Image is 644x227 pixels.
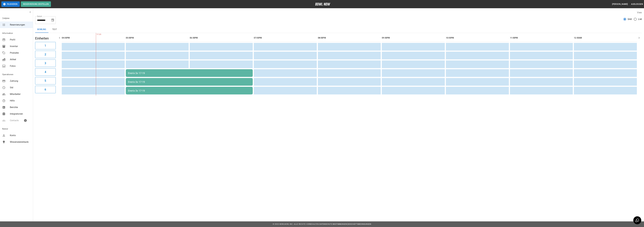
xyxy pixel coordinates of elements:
[35,59,56,67] button: 3
[21,1,51,7] button: Reservierung erstellen
[10,140,31,144] span: Wissensdatenbank
[630,2,644,7] button: Ausloggen
[35,42,56,49] button: 1
[10,23,31,26] span: Reservierungen
[61,33,638,96] table: sticky table
[96,33,97,36] span: 17:25
[128,89,251,92] div: Enerix 3x 17-19
[10,93,31,96] span: Mitarbeiter
[62,34,125,42] th: 04:00PM
[35,68,56,76] button: 4
[10,64,31,68] span: Fotos
[348,223,371,225] a: Geschäftsbedingungen
[45,79,46,83] h6: 5
[10,134,31,137] span: Konto
[637,11,642,14] label: View
[319,223,347,225] a: Datenschutz-Bestimmungen
[574,34,637,42] th: 12:00AM
[510,34,573,42] th: 11:00PM
[50,17,55,23] button: Choose date, selected date is 19. Dez. 2025
[35,86,56,93] button: 6
[638,18,642,21] span: List
[35,36,56,41] h5: Einheiten
[48,26,61,33] button: test
[10,51,31,55] span: Produkte
[254,34,317,42] th: 07:00PM
[1,1,20,7] button: Pausieren
[10,58,31,61] span: Artikel
[45,87,46,92] h6: 6
[190,34,253,42] th: 06:00PM
[10,45,31,48] span: Inventar
[446,34,509,42] th: 10:00PM
[35,51,56,58] button: 2
[10,38,31,41] span: Profil
[128,72,251,75] div: Enerix 3x 17-19
[10,79,31,83] span: Zahlung
[273,223,319,225] span: © 2022 BowlNow, Inc. Alle Rechte vorbehalten.
[10,86,31,89] span: Std
[45,52,46,57] h6: 2
[611,2,629,7] button: [PERSON_NAME]
[10,99,31,102] span: Hilfe
[126,34,189,42] th: 05:00PM
[45,43,46,48] h6: 1
[318,34,381,42] th: 08:00PM
[10,112,31,116] span: Integrationen
[10,106,31,109] span: Berichte
[35,26,642,33] div: inventory tabs
[35,77,56,84] button: 5
[128,80,251,83] div: Enerix 3x 17-19
[45,61,46,65] h6: 3
[382,34,445,42] th: 09:00PM
[45,70,46,74] h6: 4
[35,26,48,33] button: Bowling
[628,18,632,21] span: Grid
[315,3,330,5] img: logo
